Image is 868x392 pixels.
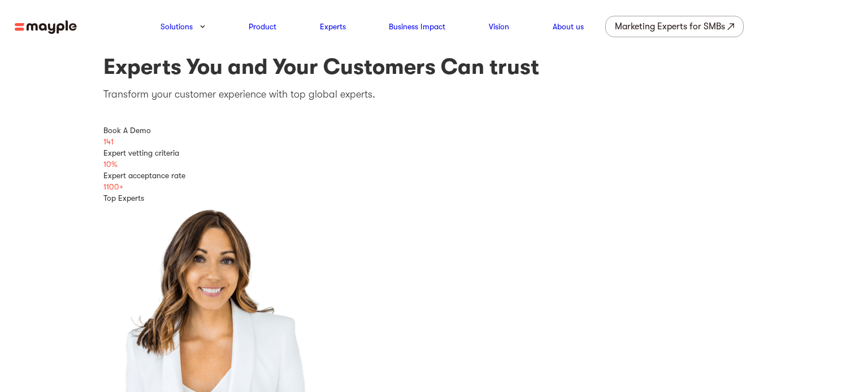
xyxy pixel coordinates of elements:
[103,53,765,81] h1: Experts You and Your Customers Can trust
[489,20,509,33] a: Vision
[389,20,445,33] a: Business Impact
[103,87,765,102] p: Transform your customer experience with top global experts.
[103,147,765,158] div: Expert vetting criteria
[160,20,193,33] a: Solutions
[103,125,765,136] div: Book A Demo
[103,158,765,170] div: 10%
[615,19,725,34] div: Marketing Experts for SMBs
[103,181,765,192] div: 1100+
[15,20,77,34] img: mayple-logo
[249,20,276,33] a: Product
[103,192,765,204] div: Top Experts
[200,25,205,28] img: arrow-down
[103,170,765,181] div: Expert acceptance rate
[553,20,584,33] a: About us
[103,136,765,147] div: 141
[605,16,744,37] a: Marketing Experts for SMBs
[320,20,346,33] a: Experts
